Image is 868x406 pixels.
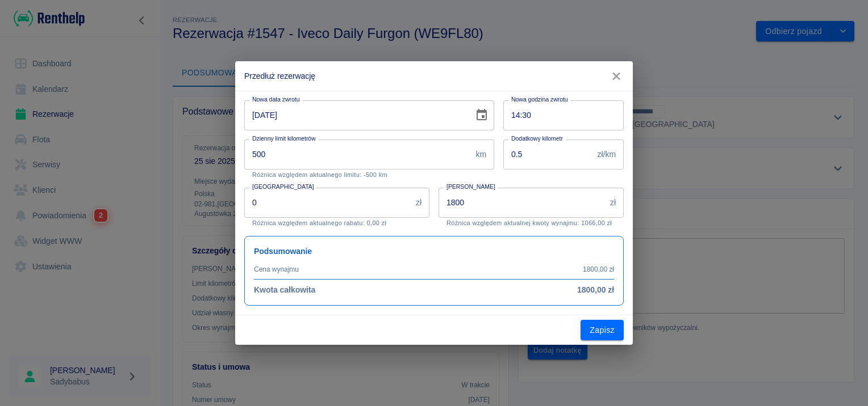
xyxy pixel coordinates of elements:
[511,134,563,143] label: Dodatkowy kilometr
[252,219,422,227] p: Różnica względem aktualnego rabatu: 0,00 zł
[439,188,606,218] input: Kwota wynajmu od początkowej daty, nie samego aneksu.
[416,197,422,209] p: zł
[446,219,616,227] p: Różnica względem aktualnej kwoty wynajmu: 1066,00 zł
[254,264,299,274] p: Cena wynajmu
[598,149,616,160] p: zł/km
[244,188,411,218] input: Kwota rabatu ustalona na początku
[503,100,616,130] input: hh:mm
[254,284,315,296] h6: Kwota całkowita
[577,284,614,296] h6: 1800,00 zł
[581,320,624,341] button: Zapisz
[446,183,495,191] label: [PERSON_NAME]
[610,197,616,209] p: zł
[583,264,614,274] p: 1800,00 zł
[254,246,614,257] h6: Podsumowanie
[475,149,486,160] p: km
[252,134,316,143] label: Dzienny limit kilometrów
[252,95,299,104] label: Nowa data zwrotu
[511,95,568,104] label: Nowa godzina zwrotu
[252,171,486,179] p: Różnica względem aktualnego limitu: -500 km
[244,100,466,130] input: DD-MM-YYYY
[252,183,314,191] label: [GEOGRAPHIC_DATA]
[235,61,633,91] h2: Przedłuż rezerwację
[470,104,493,126] button: Choose date, selected date is 27 sie 2025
